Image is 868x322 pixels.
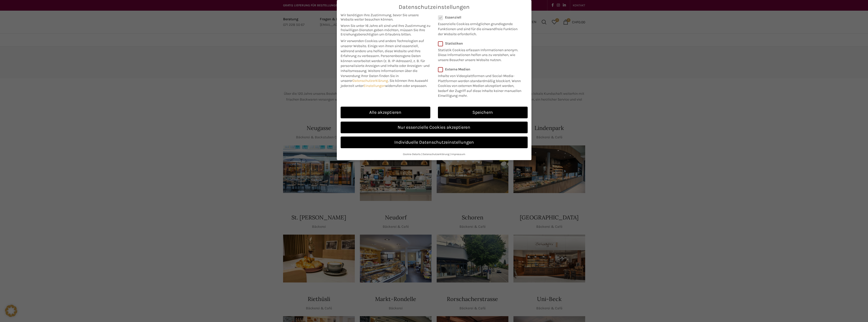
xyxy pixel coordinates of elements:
span: Wir benötigen Ihre Zustimmung, bevor Sie unsere Website weiter besuchen können. [341,13,430,22]
p: Essenzielle Cookies ermöglichen grundlegende Funktionen und sind für die einwandfreie Funktion de... [438,20,521,36]
label: Externe Medien [438,67,524,71]
span: Weitere Informationen über die Verwendung Ihrer Daten finden Sie in unserer . [341,69,417,83]
span: Personenbezogene Daten können verarbeitet werden (z. B. IP-Adressen), z. B. für personalisierte A... [341,54,430,73]
p: Statistik Cookies erfassen Informationen anonym. Diese Informationen helfen uns zu verstehen, wie... [438,46,521,63]
a: Cookie-Details [403,153,421,156]
a: Datenschutzerklärung [353,79,388,83]
a: Einstellungen [363,84,385,88]
p: Inhalte von Videoplattformen und Social-Media-Plattformen werden standardmäßig blockiert. Wenn Co... [438,71,524,98]
a: Datenschutzerklärung [422,153,449,156]
a: Impressum [451,153,465,156]
span: Wir verwenden Cookies und andere Technologien auf unserer Website. Einige von ihnen sind essenzie... [341,39,424,58]
span: Datenschutzeinstellungen [399,4,470,10]
a: Alle akzeptieren [341,107,430,118]
a: Individuelle Datenschutzeinstellungen [341,137,528,148]
span: Sie können Ihre Auswahl jederzeit unter widerrufen oder anpassen. [341,79,428,88]
span: Wenn Sie unter 16 Jahre alt sind und Ihre Zustimmung zu freiwilligen Diensten geben möchten, müss... [341,24,430,36]
label: Essenziell [438,15,521,20]
a: Nur essenzielle Cookies akzeptieren [341,122,528,133]
a: Speichern [438,107,528,118]
label: Statistiken [438,41,521,46]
